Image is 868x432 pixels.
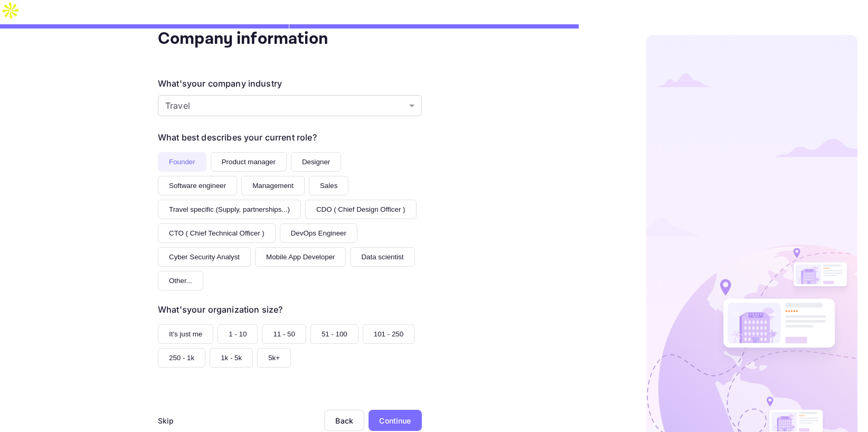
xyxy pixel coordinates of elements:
[158,95,422,116] div: Without label
[379,415,411,426] div: Continue
[363,324,414,344] button: 101 - 250
[158,26,369,52] div: Company information
[211,152,287,172] button: Product manager
[335,416,353,425] div: Back
[158,77,282,90] div: What's your company industry
[309,176,348,195] button: Sales
[158,131,317,144] div: What best describes your current role?
[158,348,205,368] button: 250 - 1k
[218,324,258,344] button: 1 - 10
[210,348,253,368] button: 1k - 5k
[158,415,174,426] div: Skip
[158,324,213,344] button: It's just me
[280,223,357,243] button: DevOps Engineer
[257,348,291,368] button: 5k+
[305,200,417,219] button: CDO ( Chief Design Officer )
[158,176,237,195] button: Software engineer
[158,200,301,219] button: Travel specific (Supply, partnerships...)
[158,223,276,243] button: CTO ( Chief Technical Officer )
[158,152,206,172] button: Founder
[241,176,305,195] button: Management
[158,247,251,267] button: Cyber Security Analyst
[262,324,306,344] button: 11 - 50
[158,271,203,290] button: Other...
[158,303,282,316] div: What's your organization size?
[255,247,346,267] button: Mobile App Developer
[350,247,414,267] button: Data scientist
[310,324,358,344] button: 51 - 100
[291,152,341,172] button: Designer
